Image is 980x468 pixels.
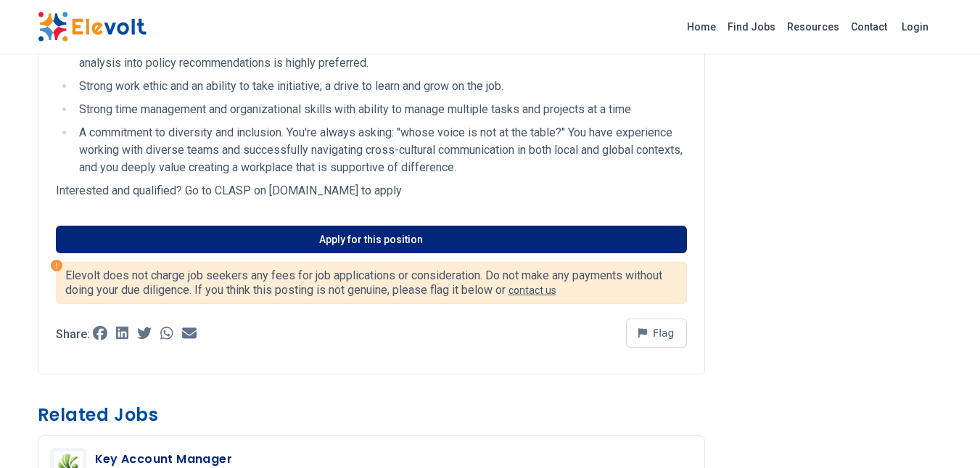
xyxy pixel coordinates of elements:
[56,329,90,340] p: Share:
[56,226,687,253] a: Apply for this position
[75,124,687,176] li: A commitment to diversity and inclusion. You're always asking: "whose voice is not at the table?"...
[845,15,893,38] a: Contact
[722,15,781,38] a: Find Jobs
[907,398,980,468] iframe: Chat Widget
[75,101,687,118] li: Strong time management and organizational skills with ability to manage multiple tasks and projec...
[681,15,722,38] a: Home
[75,78,687,95] li: Strong work ethic and an ability to take initiative; a drive to learn and grow on the job.
[95,451,233,468] h3: Key Account Manager
[893,12,937,41] a: Login
[508,284,556,296] a: contact us
[781,15,845,38] a: Resources
[65,268,678,297] p: Elevolt does not charge job seekers any fees for job applications or consideration. Do not make a...
[38,403,705,427] h3: Related Jobs
[75,37,687,72] li: Strong analytical skills, including experience with Excel and/or other analytical software and th...
[38,12,147,42] img: Elevolt
[626,319,687,348] button: Flag
[56,182,687,200] p: Interested and qualified? Go to CLASP on [DOMAIN_NAME] to apply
